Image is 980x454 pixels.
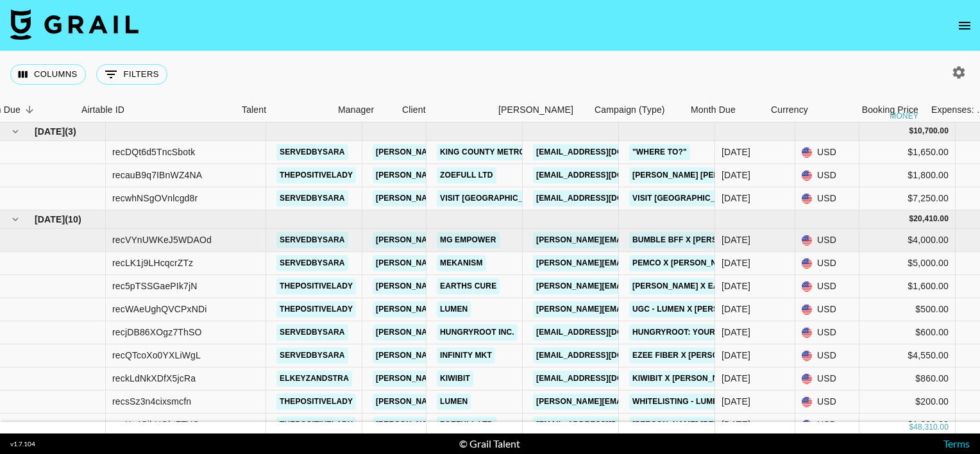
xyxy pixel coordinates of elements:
a: servedbysara [276,348,348,364]
a: Kiwibit [437,371,473,387]
div: $1,800.00 [859,164,956,187]
div: Client [396,97,492,122]
a: [PERSON_NAME] X Earths Cure [629,278,768,294]
div: Manager [332,97,396,122]
div: reckLdNkXDfX5jcRa [112,372,196,385]
div: 48,310.00 [913,422,949,433]
a: thepositivelady [276,417,356,433]
a: Lumen [437,301,471,317]
div: Booker [492,97,588,122]
div: Oct '25 [722,372,750,385]
div: $4,550.00 [859,344,956,367]
div: © Grail Talent [459,437,520,450]
div: $1,650.00 [859,141,956,164]
a: Visit [GEOGRAPHIC_DATA] [437,190,549,206]
div: USD [795,164,859,187]
a: Earths Cure [437,278,500,294]
a: Hungryroot: Your Partner in Healthy Living [629,324,835,340]
div: 20,410.00 [913,214,949,224]
div: $600.00 [859,321,956,344]
div: USD [795,298,859,321]
a: Whitelisting - Lumen X [PERSON_NAME] [629,394,802,410]
button: open drawer [952,13,977,38]
a: servedbysara [276,232,348,248]
div: recwhNSgOVnlcgd8r [112,192,198,205]
div: Airtable ID [81,97,124,122]
img: Grail Talent [10,9,139,40]
a: [PERSON_NAME][EMAIL_ADDRESS][PERSON_NAME][DOMAIN_NAME] [373,167,648,183]
a: [EMAIL_ADDRESS][DOMAIN_NAME] [533,371,677,387]
a: [EMAIL_ADDRESS][DOMAIN_NAME] [533,144,677,160]
div: Nov '25 [722,146,750,158]
div: Oct '25 [722,395,750,408]
a: [PERSON_NAME][EMAIL_ADDRESS][PERSON_NAME][DOMAIN_NAME] [373,278,648,294]
div: Oct '25 [722,280,750,292]
a: [EMAIL_ADDRESS][DOMAIN_NAME] [533,324,677,340]
div: $ [909,126,913,137]
a: Lumen [437,394,471,410]
button: Select columns [10,64,86,85]
div: [PERSON_NAME] [498,97,573,122]
div: USD [795,391,859,414]
div: recDQt6d5TncSbotk [112,146,195,158]
div: USD [795,229,859,252]
a: [PERSON_NAME][EMAIL_ADDRESS][DOMAIN_NAME] [533,394,742,410]
div: $4,000.00 [859,229,956,252]
div: recQTcoXo0YXLiWgL [112,349,201,362]
div: Oct '25 [722,233,750,246]
div: $7,250.00 [859,187,956,210]
div: USD [795,344,859,367]
div: recauB9q7IBnWZ4NA [112,169,202,181]
div: recLK1j9LHcqcrZTz [112,256,193,269]
a: [EMAIL_ADDRESS][DOMAIN_NAME] [533,190,677,206]
a: PemCo X [PERSON_NAME] [629,255,740,271]
a: [PERSON_NAME][EMAIL_ADDRESS][DOMAIN_NAME] [533,301,742,317]
a: Terms [943,437,970,450]
div: $200.00 [859,391,956,414]
span: [DATE] [35,125,65,138]
a: Zoefull LTD [437,417,496,433]
a: [EMAIL_ADDRESS][DOMAIN_NAME] [533,348,677,364]
div: $1,800.00 [859,414,956,437]
div: Currency [771,97,808,122]
a: [PERSON_NAME][EMAIL_ADDRESS][PERSON_NAME][DOMAIN_NAME] [373,255,648,271]
a: King County Metro [437,144,528,160]
div: Campaign (Type) [588,97,684,122]
div: USD [795,367,859,391]
div: Month Due [684,97,765,122]
a: [PERSON_NAME][EMAIL_ADDRESS][PERSON_NAME][DOMAIN_NAME] [533,255,808,271]
a: servedbysara [276,190,348,206]
div: $ [909,214,913,224]
a: [PERSON_NAME][EMAIL_ADDRESS][PERSON_NAME][DOMAIN_NAME] [373,232,648,248]
a: "Where to?" [629,144,690,160]
div: $5,000.00 [859,252,956,275]
span: ( 3 ) [65,125,76,138]
div: recVYnUWKeJ5WDAOd [112,233,212,246]
a: [PERSON_NAME][EMAIL_ADDRESS][DOMAIN_NAME] [533,232,742,248]
div: $1,600.00 [859,275,956,298]
a: Ezee Fiber X [PERSON_NAME] [629,348,757,364]
div: Currency [765,97,829,122]
div: v 1.7.104 [10,440,35,448]
a: [PERSON_NAME][EMAIL_ADDRESS][PERSON_NAME][DOMAIN_NAME] [373,324,648,340]
a: thepositivelady [276,167,356,183]
div: $860.00 [859,367,956,391]
a: Bumble BFF X [PERSON_NAME] [629,232,762,248]
a: Hungryroot Inc. [437,324,518,340]
div: recWAeUghQVCPxNDi [112,303,207,315]
div: Campaign (Type) [595,97,665,122]
a: UGC - Lumen X [PERSON_NAME] [629,301,763,317]
div: Oct '25 [722,303,750,315]
div: Oct '25 [722,326,750,339]
a: [PERSON_NAME][EMAIL_ADDRESS][PERSON_NAME][DOMAIN_NAME] [373,371,648,387]
div: Nov '25 [722,169,750,181]
div: Nov '25 [722,192,750,205]
div: $500.00 [859,298,956,321]
a: [PERSON_NAME] [PERSON_NAME] - 3 Month [629,167,812,183]
a: Mekanism [437,255,486,271]
div: USD [795,252,859,275]
div: $ [909,422,913,433]
div: Talent [235,97,332,122]
a: Visit [GEOGRAPHIC_DATA] 2025 Influencer Campaign [629,190,858,206]
div: Booking Price [862,97,918,122]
